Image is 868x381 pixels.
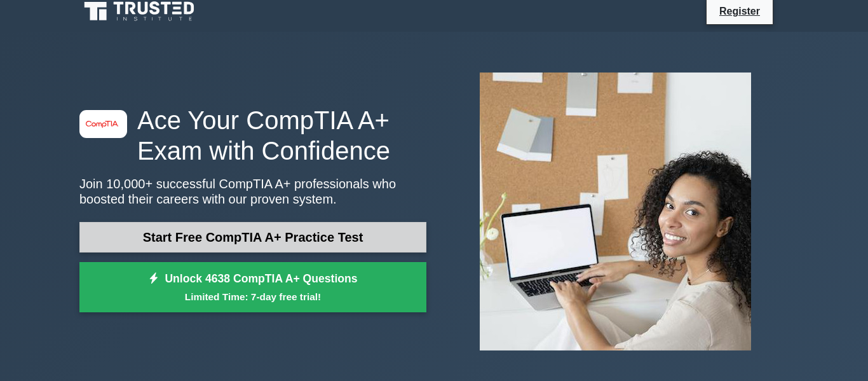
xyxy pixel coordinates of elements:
[79,262,426,313] a: Unlock 4638 CompTIA A+ QuestionsLimited Time: 7-day free trial!
[79,105,426,166] h1: Ace Your CompTIA A+ Exam with Confidence
[79,222,426,253] a: Start Free CompTIA A+ Practice Test
[95,289,410,304] small: Limited Time: 7-day free trial!
[79,176,426,207] p: Join 10,000+ successful CompTIA A+ professionals who boosted their careers with our proven system.
[712,3,768,19] a: Register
